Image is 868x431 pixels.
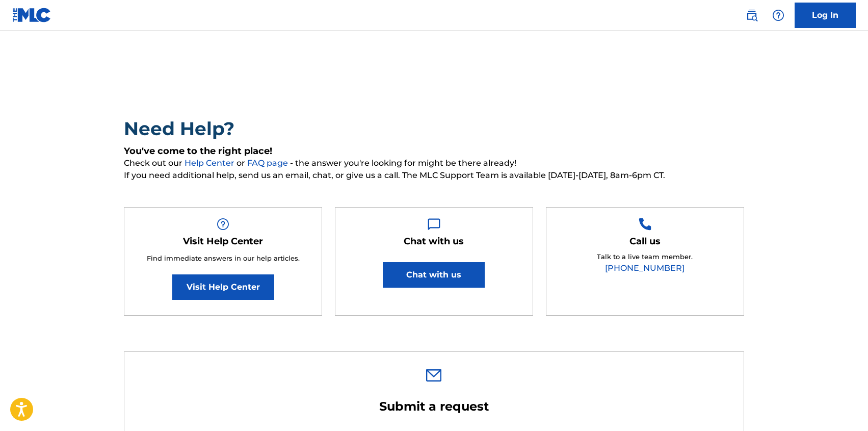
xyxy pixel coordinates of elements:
[426,369,441,382] img: 0ff00501b51b535a1dc6.svg
[795,3,856,28] a: Log In
[185,158,236,168] a: Help Center
[12,8,51,22] img: MLC Logo
[629,236,661,247] h5: Call us
[404,236,464,247] h5: Chat with us
[428,218,440,231] img: Help Box Image
[597,252,693,262] p: Talk to a live team member.
[217,218,229,231] img: Help Box Image
[639,218,651,231] img: Help Box Image
[605,263,685,273] a: [PHONE_NUMBER]
[768,5,788,26] div: Help
[742,5,762,26] a: Public Search
[124,117,744,140] h2: Need Help?
[311,399,556,414] h2: Submit a request
[772,9,784,21] img: help
[383,262,485,288] button: Chat with us
[746,9,758,21] img: search
[247,158,290,168] a: FAQ page
[172,274,274,300] a: Visit Help Center
[124,169,744,182] span: If you need additional help, send us an email, chat, or give us a call. The MLC Support Team is a...
[124,145,744,157] h5: You've come to the right place!
[124,157,744,169] span: Check out our or - the answer you're looking for might be there already!
[183,236,263,247] h5: Visit Help Center
[147,254,300,262] span: Find immediate answers in our help articles.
